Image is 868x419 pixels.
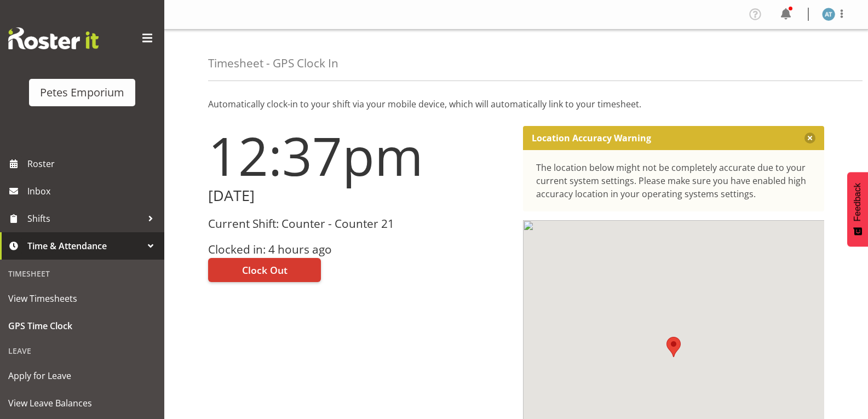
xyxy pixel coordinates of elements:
[208,126,510,185] h1: 12:37pm
[822,8,835,21] img: alex-micheal-taniwha5364.jpg
[8,27,99,49] img: Rosterit website logo
[536,161,812,200] div: The location below might not be completely accurate due to your current system settings. Please m...
[208,97,824,111] p: Automatically clock-in to your shift via your mobile device, which will automatically link to you...
[3,285,162,312] a: View Timesheets
[8,368,156,384] span: Apply for Leave
[3,389,162,417] a: View Leave Balances
[3,262,162,285] div: Timesheet
[208,187,510,204] h2: [DATE]
[8,395,156,411] span: View Leave Balances
[3,362,162,389] a: Apply for Leave
[208,57,338,70] h4: Timesheet - GPS Clock In
[853,183,863,221] span: Feedback
[242,263,288,277] span: Clock Out
[208,258,321,282] button: Clock Out
[8,318,156,334] span: GPS Time Clock
[532,133,651,144] p: Location Accuracy Warning
[208,217,510,230] h3: Current Shift: Counter - Counter 21
[27,156,159,172] span: Roster
[40,84,124,101] div: Petes Emporium
[208,243,510,256] h3: Clocked in: 4 hours ago
[27,210,142,227] span: Shifts
[3,340,162,362] div: Leave
[27,238,142,254] span: Time & Attendance
[3,312,162,340] a: GPS Time Clock
[8,290,156,307] span: View Timesheets
[804,133,815,144] button: Close message
[847,172,868,246] button: Feedback - Show survey
[27,183,159,199] span: Inbox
